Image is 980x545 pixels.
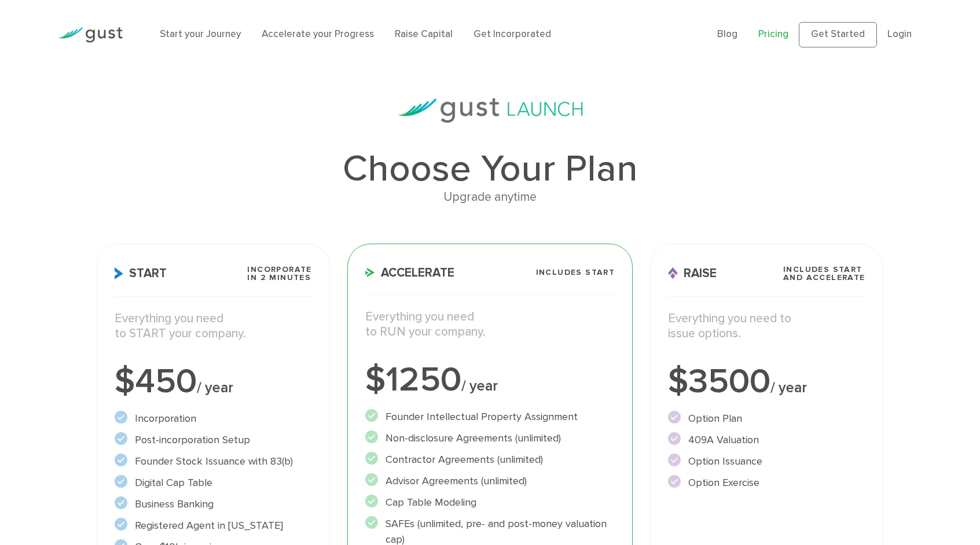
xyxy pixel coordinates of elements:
span: Start [115,267,167,279]
img: Accelerate Icon [365,268,375,277]
li: Advisor Agreements (unlimited) [365,473,615,489]
li: Digital Cap Table [115,475,311,491]
span: / year [197,379,233,396]
div: $3500 [668,364,865,399]
li: Contractor Agreements (unlimited) [365,452,615,467]
a: Login [887,28,912,40]
h1: Choose Your Plan [97,150,883,187]
div: $450 [115,364,311,399]
img: gust-launch-logos.svg [398,98,583,123]
a: Accelerate your Progress [262,28,374,40]
li: Founder Stock Issuance with 83(b) [115,454,311,469]
p: Everything you need to RUN your company. [365,310,615,340]
img: Raise Icon [668,267,678,279]
a: Pricing [758,28,788,40]
li: Post-incorporation Setup [115,432,311,448]
li: Cap Table Modeling [365,495,615,510]
img: Start Icon X2 [115,267,123,279]
p: Everything you need to START your company. [115,311,311,342]
span: Includes START and ACCELERATE [783,266,865,282]
li: 409A Valuation [668,432,865,448]
span: Includes START [536,268,615,277]
li: Registered Agent in [US_STATE] [115,518,311,533]
div: $1250 [365,363,615,397]
img: Gust Logo [58,27,123,43]
a: Start your Journey [160,28,241,40]
a: Raise Capital [395,28,453,40]
li: Non-disclosure Agreements (unlimited) [365,430,615,446]
a: Blog [717,28,737,40]
a: Get Incorporated [474,28,551,40]
li: Business Banking [115,496,311,512]
span: / year [770,379,807,396]
li: Founder Intellectual Property Assignment [365,409,615,425]
li: Option Exercise [668,475,865,491]
p: Everything you need to issue options. [668,311,865,342]
a: Get Started [799,22,877,47]
span: / year [461,377,498,395]
li: Option Plan [668,411,865,426]
div: Upgrade anytime [97,187,883,207]
li: Incorporation [115,411,311,426]
span: Raise [668,267,717,279]
span: Accelerate [365,267,454,279]
span: Incorporate in 2 Minutes [247,266,311,282]
li: Option Issuance [668,454,865,469]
